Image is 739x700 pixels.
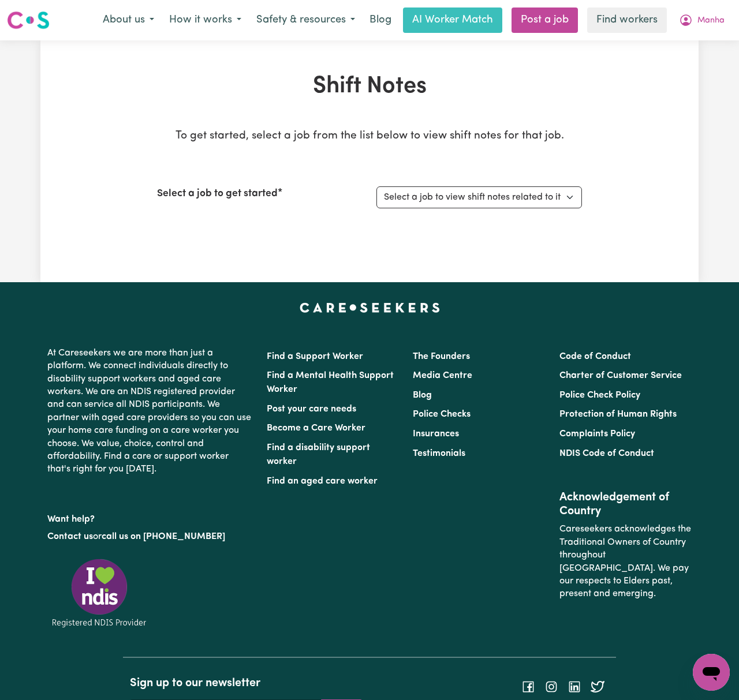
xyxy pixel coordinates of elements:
[521,682,535,691] a: Follow Careseekers on Facebook
[693,654,730,691] iframe: Button to launch messaging window
[267,405,356,414] a: Post your care needs
[47,342,253,481] p: At Careseekers we are more than just a platform. We connect individuals directly to disability su...
[249,8,363,32] button: Safety & resources
[559,410,677,419] a: Protection of Human Rights
[544,682,558,691] a: Follow Careseekers on Instagram
[559,518,692,605] p: Careseekers acknowledges the Traditional Owners of Country throughout [GEOGRAPHIC_DATA]. We pay o...
[162,8,249,32] button: How it works
[267,477,378,486] a: Find an aged care worker
[559,491,692,518] h2: Acknowledgement of Country
[587,8,667,33] a: Find workers
[47,508,253,526] p: Want help?
[671,8,732,32] button: My Account
[697,14,725,27] span: Manha
[413,371,472,380] a: Media Centre
[559,429,635,439] a: Complaints Policy
[102,532,225,541] a: call us on [PHONE_NUMBER]
[157,73,582,100] h1: Shift Notes
[403,8,502,33] a: AI Worker Match
[591,682,604,691] a: Follow Careseekers on Twitter
[413,410,471,419] a: Police Checks
[413,429,459,439] a: Insurances
[559,352,631,361] a: Code of Conduct
[7,10,50,31] img: Careseekers logo
[413,352,470,361] a: The Founders
[559,391,640,400] a: Police Check Policy
[157,186,278,201] label: Select a job to get started
[568,682,581,691] a: Follow Careseekers on LinkedIn
[363,8,398,33] a: Blog
[267,424,365,433] a: Become a Care Worker
[512,8,578,33] a: Post a job
[7,7,50,33] a: Careseekers logo
[267,371,394,394] a: Find a Mental Health Support Worker
[559,449,654,458] a: NDIS Code of Conduct
[300,303,440,312] a: Careseekers home page
[47,557,151,629] img: Registered NDIS provider
[95,8,162,32] button: About us
[559,371,682,380] a: Charter of Customer Service
[267,443,370,466] a: Find a disability support worker
[267,352,363,361] a: Find a Support Worker
[413,391,432,400] a: Blog
[47,532,93,541] a: Contact us
[47,526,253,548] p: or
[130,676,363,690] h2: Sign up to our newsletter
[157,128,582,145] p: To get started, select a job from the list below to view shift notes for that job.
[413,449,465,458] a: Testimonials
